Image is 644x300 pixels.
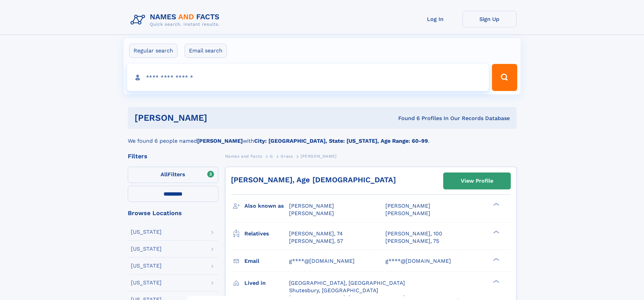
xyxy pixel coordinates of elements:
[270,152,273,160] a: G
[289,210,334,216] span: [PERSON_NAME]
[128,210,218,216] div: Browse Locations
[492,230,500,234] div: ❯
[281,154,293,159] span: Grass
[244,255,289,267] h3: Email
[128,153,218,159] div: Filters
[131,229,162,235] div: [US_STATE]
[301,154,337,159] span: [PERSON_NAME]
[492,257,500,261] div: ❯
[385,230,442,237] a: [PERSON_NAME], 100
[303,115,510,122] div: Found 6 Profiles In Our Records Database
[385,237,439,245] a: [PERSON_NAME], 75
[289,203,334,209] span: [PERSON_NAME]
[289,237,343,245] a: [PERSON_NAME], 57
[128,167,218,183] label: Filters
[461,173,493,189] div: View Profile
[197,138,243,144] b: [PERSON_NAME]
[289,280,405,286] span: [GEOGRAPHIC_DATA], [GEOGRAPHIC_DATA]
[385,203,430,209] span: [PERSON_NAME]
[270,154,273,159] span: G
[131,246,162,252] div: [US_STATE]
[244,228,289,239] h3: Relatives
[161,171,168,178] span: All
[281,152,293,160] a: Grass
[231,176,396,184] a: [PERSON_NAME], Age [DEMOGRAPHIC_DATA]
[289,287,378,294] span: Shutesbury, [GEOGRAPHIC_DATA]
[244,277,289,289] h3: Lived in
[128,11,225,29] img: Logo Names and Facts
[462,11,517,27] a: Sign Up
[254,138,428,144] b: City: [GEOGRAPHIC_DATA], State: [US_STATE], Age Range: 60-99
[444,173,510,189] a: View Profile
[131,263,162,269] div: [US_STATE]
[225,152,262,160] a: Names and Facts
[185,44,227,58] label: Email search
[492,64,517,91] button: Search Button
[131,280,162,285] div: [US_STATE]
[135,114,303,122] h1: [PERSON_NAME]
[408,11,462,27] a: Log In
[244,200,289,212] h3: Also known as
[127,64,489,91] input: search input
[385,210,430,216] span: [PERSON_NAME]
[289,230,343,237] a: [PERSON_NAME], 74
[128,129,517,145] div: We found 6 people named with .
[492,279,500,283] div: ❯
[129,44,177,58] label: Regular search
[492,202,500,207] div: ❯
